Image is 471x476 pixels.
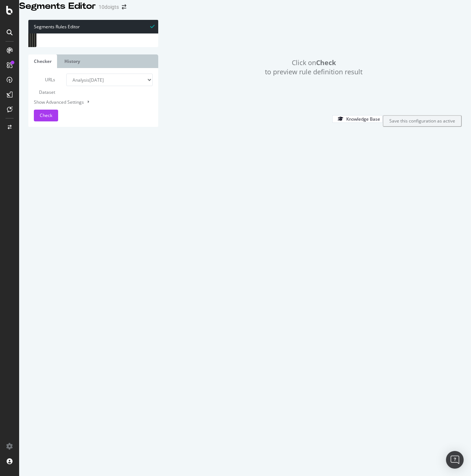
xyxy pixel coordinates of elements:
[346,116,380,122] div: Knowledge Base
[446,451,464,469] div: Open Intercom Messenger
[59,54,86,68] a: History
[265,58,362,77] span: Click on to preview rule definition result
[316,58,336,67] strong: Check
[389,118,455,124] div: Save this configuration as active
[28,74,61,99] label: URLs Dataset
[40,112,52,118] span: Check
[99,3,119,11] div: 10doigts
[28,54,57,68] a: Checker
[332,116,383,122] a: Knowledge Base
[332,115,383,123] button: Knowledge Base
[122,4,126,10] div: arrow-right-arrow-left
[150,23,155,30] span: Syntax is valid
[28,99,147,106] div: Show Advanced Settings
[383,115,462,127] button: Save this configuration as active
[28,20,158,33] div: Segments Rules Editor
[34,110,58,121] button: Check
